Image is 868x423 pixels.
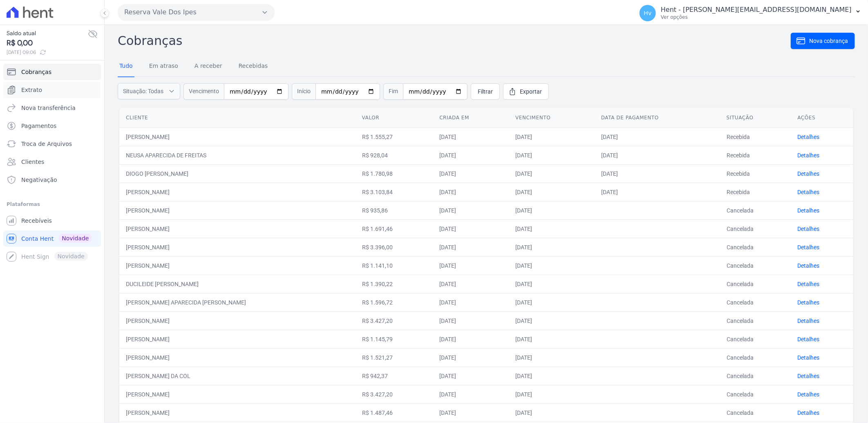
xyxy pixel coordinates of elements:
[433,219,509,238] td: [DATE]
[509,128,595,146] td: [DATE]
[509,293,595,311] td: [DATE]
[633,2,868,25] button: Hv Hent - [PERSON_NAME][EMAIL_ADDRESS][DOMAIN_NAME] Ver opções
[433,367,509,385] td: [DATE]
[119,256,356,275] td: [PERSON_NAME]
[798,189,820,195] a: Detalhes
[720,403,791,422] td: Cancelada
[3,118,101,134] a: Pagamentos
[520,87,542,96] span: Exportar
[3,100,101,116] a: Nova transferência
[720,164,791,183] td: Recebida
[3,213,101,229] a: Recebíveis
[720,330,791,348] td: Cancelada
[798,281,820,287] a: Detalhes
[118,83,180,99] button: Situação: Todas
[21,122,56,130] span: Pagamentos
[433,146,509,164] td: [DATE]
[119,330,356,348] td: [PERSON_NAME]
[3,231,101,247] a: Conta Hent Novidade
[118,56,134,77] a: Tudo
[21,86,42,94] span: Extrato
[21,235,54,243] span: Conta Hent
[356,219,433,238] td: R$ 1.691,46
[433,293,509,311] td: [DATE]
[720,183,791,201] td: Recebida
[720,238,791,256] td: Cancelada
[119,385,356,403] td: [PERSON_NAME]
[433,403,509,422] td: [DATE]
[356,128,433,146] td: R$ 1.555,27
[119,238,356,256] td: [PERSON_NAME]
[433,385,509,403] td: [DATE]
[356,183,433,201] td: R$ 3.103,84
[509,403,595,422] td: [DATE]
[119,403,356,422] td: [PERSON_NAME]
[119,183,356,201] td: [PERSON_NAME]
[509,146,595,164] td: [DATE]
[237,56,270,77] a: Recebidas
[433,201,509,219] td: [DATE]
[119,108,356,128] th: Cliente
[595,146,720,164] td: [DATE]
[7,199,98,209] div: Plataformas
[119,128,356,146] td: [PERSON_NAME]
[509,183,595,201] td: [DATE]
[509,385,595,403] td: [DATE]
[356,201,433,219] td: R$ 935,86
[356,385,433,403] td: R$ 3.427,20
[720,367,791,385] td: Cancelada
[798,134,820,140] a: Detalhes
[356,108,433,128] th: Valor
[7,64,98,265] nav: Sidebar
[509,367,595,385] td: [DATE]
[644,10,652,16] span: Hv
[798,391,820,398] a: Detalhes
[3,172,101,188] a: Negativação
[809,37,848,45] span: Nova cobrança
[595,108,720,128] th: Data de pagamento
[798,318,820,324] a: Detalhes
[661,14,852,20] p: Ver opções
[119,275,356,293] td: DUCILEIDE [PERSON_NAME]
[720,348,791,367] td: Cancelada
[720,293,791,311] td: Cancelada
[478,87,493,96] span: Filtrar
[119,293,356,311] td: [PERSON_NAME] APARECIDA [PERSON_NAME]
[356,146,433,164] td: R$ 928,04
[595,164,720,183] td: [DATE]
[798,170,820,177] a: Detalhes
[118,4,275,20] button: Reserva Vale Dos Ipes
[509,311,595,330] td: [DATE]
[509,275,595,293] td: [DATE]
[661,6,852,14] p: Hent - [PERSON_NAME][EMAIL_ADDRESS][DOMAIN_NAME]
[356,293,433,311] td: R$ 1.596,72
[356,256,433,275] td: R$ 1.141,10
[720,108,791,128] th: Situação
[356,311,433,330] td: R$ 3.427,20
[471,83,500,100] a: Filtrar
[3,154,101,170] a: Clientes
[356,348,433,367] td: R$ 1.521,27
[798,354,820,361] a: Detalhes
[433,311,509,330] td: [DATE]
[433,108,509,128] th: Criada em
[509,164,595,183] td: [DATE]
[119,201,356,219] td: [PERSON_NAME]
[720,385,791,403] td: Cancelada
[433,256,509,275] td: [DATE]
[7,38,88,49] span: R$ 0,00
[433,183,509,201] td: [DATE]
[433,128,509,146] td: [DATE]
[3,64,101,80] a: Cobranças
[119,146,356,164] td: NEUSA APARECIDA DE FREITAS
[433,164,509,183] td: [DATE]
[720,256,791,275] td: Cancelada
[798,373,820,379] a: Detalhes
[21,104,76,112] span: Nova transferência
[3,136,101,152] a: Troca de Arquivos
[58,234,92,243] span: Novidade
[720,128,791,146] td: Recebida
[798,152,820,159] a: Detalhes
[720,275,791,293] td: Cancelada
[509,330,595,348] td: [DATE]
